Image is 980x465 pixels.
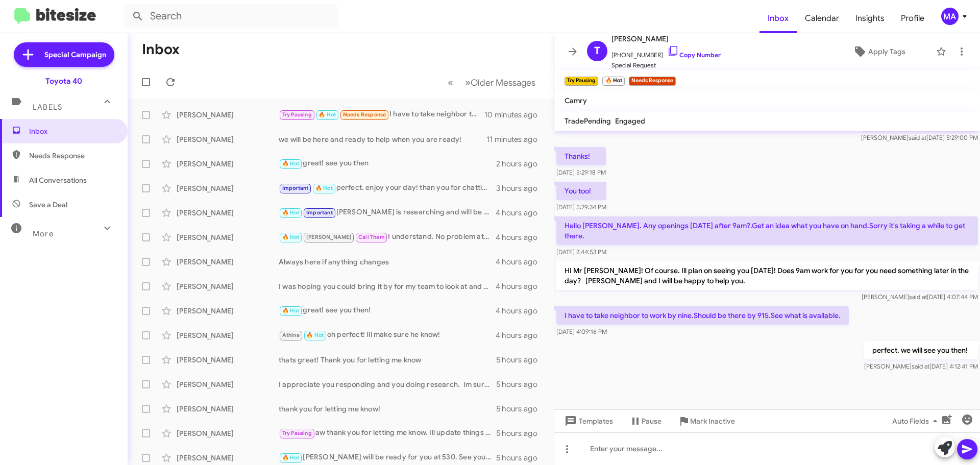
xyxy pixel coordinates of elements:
div: 4 hours ago [496,281,546,291]
span: Auto Fields [892,412,941,430]
div: [PERSON_NAME] [177,232,279,242]
div: [PERSON_NAME] [177,110,279,120]
span: Engaged [615,116,645,126]
span: [PERSON_NAME] [611,33,721,45]
small: Needs Response [629,77,676,86]
button: Previous [442,72,459,93]
div: [PERSON_NAME] [177,306,279,316]
span: Athina [282,332,300,338]
span: 🔥 Hot [282,209,300,216]
div: 5 hours ago [496,404,546,414]
a: Special Campaign [14,42,114,67]
span: Special Campaign [44,50,106,60]
nav: Page navigation example [442,72,542,93]
button: Apply Tags [826,42,931,61]
div: [PERSON_NAME] [177,183,279,193]
div: perfect. enjoy your day! than you for chatting with me [279,182,496,194]
span: All Conversations [29,175,87,185]
p: I have to take neighbor to work by nine.Should be there by 915.See what is available. [556,306,849,325]
div: [PERSON_NAME] [177,404,279,414]
span: 🔥 Hot [282,307,300,314]
span: said at [909,293,927,301]
span: Needs Response [29,151,116,161]
p: perfect. we will see you then! [864,341,978,359]
span: Labels [33,103,62,112]
span: T [594,43,600,59]
div: 4 hours ago [496,306,546,316]
span: « [448,76,453,89]
div: I have to take neighbor to work by nine.Should be there by 915.See what is available. [279,109,484,120]
span: [PERSON_NAME] [DATE] 4:07:44 PM [862,293,978,301]
div: 3 hours ago [496,183,546,193]
span: Camry [565,96,587,105]
div: thank you for letting me know! [279,404,496,414]
div: 4 hours ago [496,257,546,267]
button: Auto Fields [884,412,949,430]
div: [PERSON_NAME] [177,208,279,218]
span: Pause [642,412,661,430]
div: [PERSON_NAME] [177,257,279,267]
button: Next [459,72,542,93]
p: HI Mr [PERSON_NAME]! Of course. Ill plan on seeing you [DATE]! Does 9am work for you for you need... [556,261,978,290]
span: Call Them [358,234,385,240]
div: [PERSON_NAME] will be ready for you at 530. See you tonight [279,452,496,463]
a: Calendar [797,4,847,33]
span: Needs Response [343,111,386,118]
span: 🔥 Hot [318,111,336,118]
span: More [33,229,54,238]
div: 4 hours ago [496,208,546,218]
span: [PHONE_NUMBER] [611,45,721,60]
span: Inbox [29,126,116,136]
span: 🔥 Hot [282,160,300,167]
span: Apply Tags [868,42,905,61]
div: [PERSON_NAME] [177,134,279,144]
span: Try Pausing [282,430,312,436]
span: 🔥 Hot [282,234,300,240]
a: Inbox [759,4,797,33]
span: Templates [562,412,613,430]
div: 5 hours ago [496,379,546,389]
span: [PERSON_NAME] [DATE] 5:29:00 PM [861,134,978,141]
span: said at [912,362,929,370]
div: I appreciate you responding and you doing research. Im surprised our number and your research has... [279,379,496,389]
div: MA [941,8,959,25]
div: [PERSON_NAME] [177,428,279,438]
small: Try Pausing [565,77,598,86]
p: You too! [556,182,606,200]
div: I understand. No problem at all [279,231,496,243]
div: I was hoping you could bring it by for my team to look at and give you a solid number [279,281,496,291]
div: [PERSON_NAME] [177,281,279,291]
span: 🔥 Hot [315,185,333,191]
span: Important [282,185,309,191]
div: aw thank you for letting me know. Ill update things and hopefully in the future we can help you! [279,427,496,439]
div: [PERSON_NAME] [177,379,279,389]
span: [DATE] 5:29:34 PM [556,203,606,211]
span: Mark Inactive [690,412,735,430]
span: [DATE] 5:29:18 PM [556,168,606,176]
div: great! see you then! [279,305,496,316]
div: 2 hours ago [496,159,546,169]
div: [PERSON_NAME] [177,159,279,169]
a: Copy Number [667,51,721,59]
div: [PERSON_NAME] is researching and will be reaching out to you [279,207,496,218]
span: Special Request [611,60,721,70]
button: Templates [554,412,621,430]
div: 11 minutes ago [486,134,546,144]
span: Important [306,209,333,216]
div: 5 hours ago [496,428,546,438]
a: Profile [893,4,933,33]
button: MA [933,8,969,25]
span: 🔥 Hot [306,332,324,338]
span: 🔥 Hot [282,454,300,461]
span: » [465,76,471,89]
span: [PERSON_NAME] [DATE] 4:12:41 PM [864,362,978,370]
input: Search [124,4,338,29]
button: Pause [621,412,670,430]
span: Save a Deal [29,200,67,210]
div: oh perfect! Ill make sure he know! [279,329,496,341]
div: [PERSON_NAME] [177,330,279,340]
small: 🔥 Hot [602,77,624,86]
